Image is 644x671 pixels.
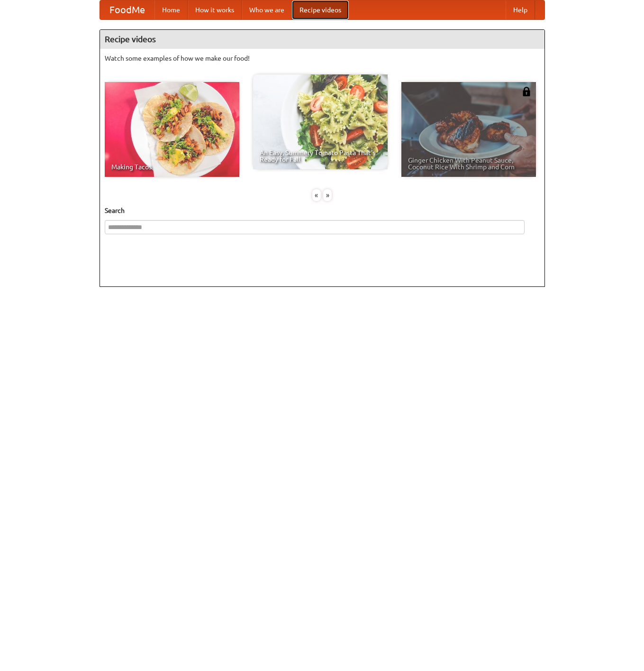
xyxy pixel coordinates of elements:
p: Watch some examples of how we make our food! [105,54,540,63]
a: Who we are [242,0,292,19]
a: Home [154,0,188,19]
h4: Recipe videos [100,30,544,49]
div: « [312,189,321,201]
a: Help [506,0,535,19]
a: Making Tacos [105,82,239,177]
h5: Search [105,206,540,215]
a: Recipe videos [292,0,349,19]
a: How it works [188,0,242,19]
div: » [323,189,332,201]
span: Making Tacos [111,164,233,170]
span: An Easy, Summery Tomato Pasta That's Ready for Fall [260,149,381,163]
a: An Easy, Summery Tomato Pasta That's Ready for Fall [253,74,388,169]
img: 483408.png [522,87,531,96]
a: FoodMe [100,0,154,19]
